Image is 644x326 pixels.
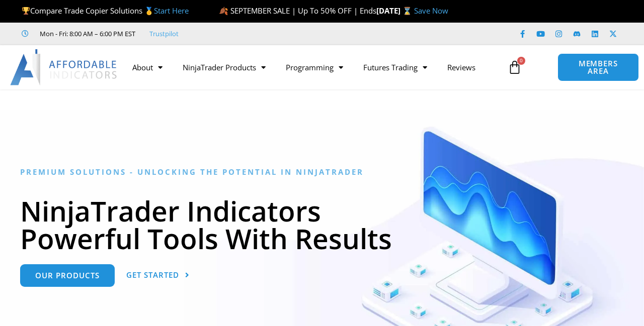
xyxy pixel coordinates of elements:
span: Get Started [126,271,179,279]
a: Trustpilot [149,28,179,40]
span: Compare Trade Copier Solutions 🥇 [22,6,189,16]
a: Our Products [20,264,115,287]
img: LogoAI [10,49,118,85]
a: MEMBERS AREA [557,53,639,81]
h6: Premium Solutions - Unlocking the Potential in NinjaTrader [20,167,624,177]
a: NinjaTrader Products [173,56,276,79]
strong: [DATE] ⌛ [376,6,414,16]
nav: Menu [122,56,502,79]
a: Futures Trading [353,56,437,79]
span: Mon - Fri: 8:00 AM – 6:00 PM EST [37,28,135,40]
img: 🏆 [22,7,30,15]
a: About [122,56,173,79]
span: 🍂 SEPTEMBER SALE | Up To 50% OFF | Ends [219,6,376,16]
span: Our Products [35,272,100,279]
a: Save Now [414,6,448,16]
span: MEMBERS AREA [568,60,628,75]
h1: NinjaTrader Indicators Powerful Tools With Results [20,197,624,252]
a: Start Here [154,6,189,16]
a: 0 [493,53,537,82]
a: Programming [276,56,353,79]
a: Reviews [437,56,486,79]
span: 0 [517,57,525,65]
a: Get Started [126,264,190,287]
